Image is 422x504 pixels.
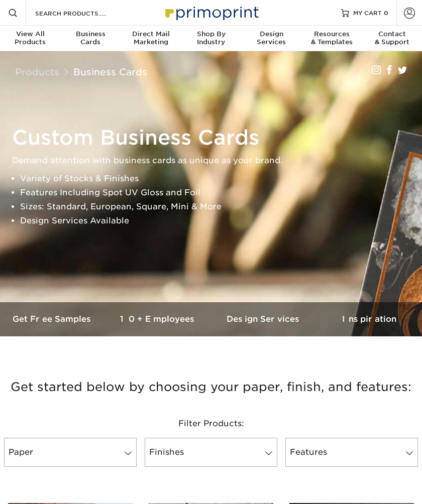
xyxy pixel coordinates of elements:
span: Shop By [181,30,241,38]
h3: Get started below by choosing your paper, finish, and features: [8,372,414,398]
div: Industry [181,30,241,46]
a: Products [15,66,59,77]
a: DesignServices [241,26,301,52]
a: 10+ Employees [105,302,211,336]
div: Marketing [121,30,181,46]
p: Demand attention with business cards as unique as your brand. [12,154,419,168]
div: & Templates [301,30,362,46]
span: 0 [384,9,388,16]
a: Business Cards [73,66,147,77]
li: Features Including Spot UV Gloss and Foil [20,186,419,200]
a: Features [285,438,418,467]
h1: Custom Business Cards [12,125,419,150]
a: Inspiration [316,302,422,336]
div: Cards [60,30,121,46]
span: Resources [301,30,362,38]
a: Shop ByIndustry [181,26,241,52]
span: Design [241,30,301,38]
span: MY CART [353,9,382,17]
h3: Inspiration [316,314,422,324]
a: BusinessCards [60,26,121,52]
h3: 10+ Employees [105,314,211,324]
img: Primoprint [161,2,261,23]
li: Design Services Available [20,214,419,228]
li: Sizes: Standard, European, Square, Mini & More [20,200,419,214]
div: Services [241,30,301,46]
li: Variety of Stocks & Finishes [20,172,419,186]
span: Direct Mail [121,30,181,38]
span: Contact [362,30,422,38]
a: Resources& Templates [301,26,362,52]
a: Finishes [145,438,277,467]
span: Business [60,30,121,38]
h3: Design Services [211,314,316,324]
input: SEARCH PRODUCTS..... [34,7,132,19]
div: & Support [362,30,422,46]
a: Direct MailMarketing [121,26,181,52]
a: Contact& Support [362,26,422,52]
a: Paper [4,438,137,467]
a: Design Services [211,302,316,336]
